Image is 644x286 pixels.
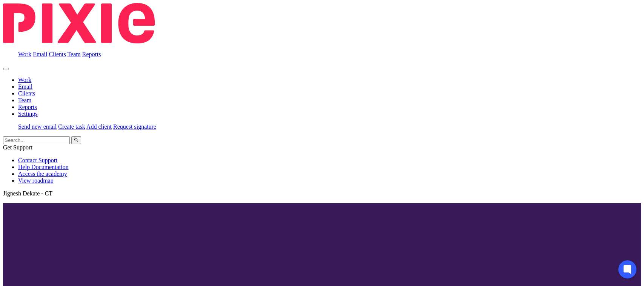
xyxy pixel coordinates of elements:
[18,123,57,130] a: Send new email
[71,136,81,144] button: Search
[18,90,35,97] a: Clients
[18,83,32,90] a: Email
[67,51,80,57] a: Team
[18,111,38,117] a: Settings
[18,77,31,83] a: Work
[3,144,32,151] span: Get Support
[18,171,67,177] a: Access the academy
[3,3,155,43] img: Pixie
[82,51,101,57] a: Reports
[49,51,66,57] a: Clients
[3,190,641,197] p: Jignesh Dekate - CT
[86,123,112,130] a: Add client
[33,51,47,57] a: Email
[3,136,70,144] input: Search
[18,97,31,103] a: Team
[18,51,31,57] a: Work
[18,164,69,170] a: Help Documentation
[113,123,156,130] a: Request signature
[18,157,57,163] a: Contact Support
[58,123,85,130] a: Create task
[18,177,54,184] a: View roadmap
[18,104,37,110] a: Reports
